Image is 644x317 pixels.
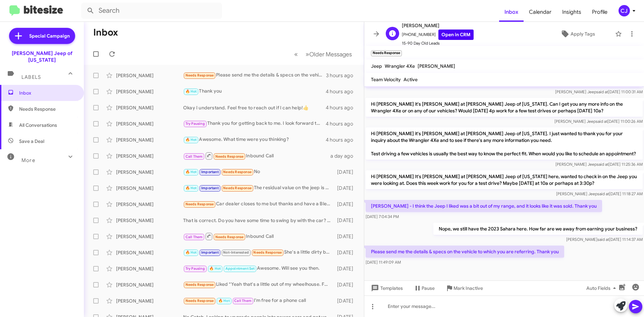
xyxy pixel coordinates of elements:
[185,170,197,174] span: 🔥 Hot
[183,136,326,144] div: Awesome. What time were you thinking?
[201,186,219,190] span: Important
[116,217,183,224] div: [PERSON_NAME]
[524,2,557,22] a: Calendar
[557,2,587,22] a: Insights
[334,298,359,304] div: [DATE]
[334,169,359,175] div: [DATE]
[183,104,326,111] div: Okay I understand. Feel free to reach out if I can help!👍
[334,281,359,288] div: [DATE]
[183,217,334,224] div: That is correct. Do you have some time to swing by with the car? I only need about 10-20 minutes ...
[433,223,643,235] p: Nope, we still have the 2023 Sahara here. How far are we away from earning your business?
[597,191,609,196] span: said at
[440,282,488,294] button: Mark Inactive
[183,71,326,79] div: Please send me the details & specs on the vehicle to which you are referring. Thank you
[418,63,455,69] span: [PERSON_NAME]
[183,200,334,208] div: Car dealer closes to me but thanks and have a Bless DAY 🙏🙏🙏
[183,88,326,95] div: Thank you
[566,237,643,242] span: [PERSON_NAME] [DATE] 11:14:37 AM
[19,90,76,96] span: Inbox
[326,137,359,143] div: 4 hours ago
[253,250,282,255] span: Needs Response
[116,265,183,272] div: [PERSON_NAME]
[116,169,183,175] div: [PERSON_NAME]
[571,28,595,40] span: Apply Tags
[19,106,76,112] span: Needs Response
[334,265,359,272] div: [DATE]
[81,3,222,19] input: Search
[183,232,334,241] div: Inbound Call
[185,250,197,255] span: 🔥 Hot
[408,282,440,294] button: Pause
[404,76,418,83] span: Active
[326,88,359,95] div: 4 hours ago
[21,157,35,163] span: More
[554,119,643,124] span: [PERSON_NAME] Jeep [DATE] 11:00:26 AM
[185,138,197,142] span: 🔥 Hot
[556,191,643,196] span: [PERSON_NAME] Jeep [DATE] 11:18:27 AM
[334,249,359,256] div: [DATE]
[183,281,334,288] div: Liked “Yeah that's a little out of my wheelhouse. Feel free to reach out if I can help in the fut...
[309,51,352,58] span: Older Messages
[330,153,359,159] div: a day ago
[185,266,205,271] span: Try Pausing
[116,88,183,95] div: [PERSON_NAME]
[116,201,183,208] div: [PERSON_NAME]
[499,2,524,22] span: Inbox
[185,202,214,206] span: Needs Response
[326,104,359,111] div: 4 hours ago
[613,5,637,16] button: CJ
[294,50,298,58] span: «
[185,121,205,126] span: Try Pausing
[116,281,183,288] div: [PERSON_NAME]
[183,168,334,176] div: No
[9,28,75,44] a: Special Campaign
[21,74,41,80] span: Labels
[183,249,334,256] div: She's a little dirty but sure 🤣
[366,260,401,265] span: [DATE] 11:49:09 AM
[201,170,219,174] span: Important
[29,33,70,39] span: Special Campaign
[183,152,330,160] div: Inbound Call
[366,200,602,212] p: [PERSON_NAME] - I think the Jeep I liked was a bit out of my range, and it looks like it was sold...
[586,282,619,294] span: Auto Fields
[402,40,474,47] span: 15-90 Day Old Leads
[183,265,334,272] div: Awesome. Will see you then.
[183,297,334,305] div: I'm free for a phone call
[185,154,203,159] span: Call Them
[223,250,249,255] span: Not-Interested
[218,299,230,303] span: 🔥 Hot
[116,72,183,79] div: [PERSON_NAME]
[234,299,252,303] span: Call Them
[306,50,309,58] span: »
[183,120,326,127] div: Thank you for getting back to me. I look forward to earning your business.
[19,122,57,128] span: All Conversations
[326,72,359,79] div: 3 hours ago
[371,63,382,69] span: Jeep
[225,266,255,271] span: Appointment Set
[215,235,244,239] span: Needs Response
[116,104,183,111] div: [PERSON_NAME]
[422,282,435,294] span: Pause
[555,162,643,167] span: [PERSON_NAME] Jeep [DATE] 11:25:36 AM
[366,127,643,160] p: Hi [PERSON_NAME] it's [PERSON_NAME] at [PERSON_NAME] Jeep of [US_STATE]. I just wanted to thank y...
[385,63,415,69] span: Wrangler 4Xe
[596,119,607,124] span: said at
[116,185,183,192] div: [PERSON_NAME]
[116,153,183,159] div: [PERSON_NAME]
[366,214,399,219] span: [DATE] 7:04:34 PM
[185,235,203,239] span: Call Them
[201,250,219,255] span: Important
[587,2,613,22] a: Profile
[116,120,183,127] div: [PERSON_NAME]
[116,298,183,304] div: [PERSON_NAME]
[371,76,401,83] span: Team Velocity
[366,98,643,117] p: Hi [PERSON_NAME] it's [PERSON_NAME] at [PERSON_NAME] Jeep of [US_STATE]. Can I get you any more i...
[93,27,118,38] h1: Inbox
[185,73,214,77] span: Needs Response
[370,282,403,294] span: Templates
[453,282,483,294] span: Mark Inactive
[596,89,608,94] span: said at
